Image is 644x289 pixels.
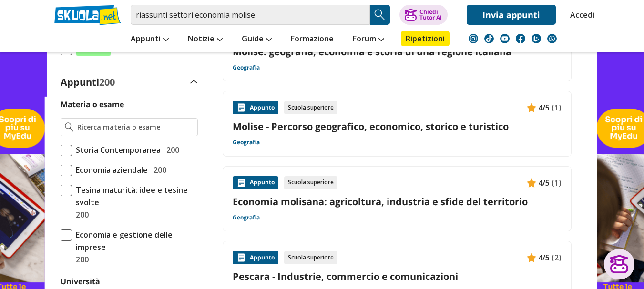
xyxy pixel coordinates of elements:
div: Scuola superiore [284,101,337,114]
button: Search Button [370,5,390,25]
a: Geografia [233,139,260,146]
a: Invia appunti [467,5,556,25]
img: Appunti contenuto [236,178,246,188]
span: (1) [552,101,562,114]
img: Appunti contenuto [236,253,246,262]
span: 4/5 [538,251,550,264]
a: Forum [350,31,387,48]
div: Chiedi Tutor AI [419,9,442,20]
input: Cerca appunti, riassunti o versioni [131,5,370,25]
img: Appunti contenuto [527,253,536,262]
span: (2) [552,251,562,264]
img: Apri e chiudi sezione [190,80,198,84]
div: Appunto [233,176,278,189]
a: Economia molisana: agricoltura, industria e sfide del territorio [233,195,562,208]
label: Università [61,276,100,287]
a: Guide [239,31,274,48]
span: Economia aziendale [72,164,148,176]
label: Appunti [61,76,115,89]
input: Ricerca materia o esame [77,122,193,132]
span: Economia e gestione delle imprese [72,229,198,253]
a: Geografia [233,64,260,71]
span: (1) [552,177,562,189]
div: Appunto [233,101,278,114]
a: Accedi [570,5,590,25]
span: 4/5 [538,101,550,114]
span: 200 [99,76,115,89]
span: Tesina maturità: idee e tesine svolte [72,184,198,209]
a: Formazione [288,31,336,48]
img: instagram [469,34,478,43]
img: Cerca appunti, riassunti o versioni [373,8,387,22]
span: 200 [72,209,89,221]
label: Materia o esame [61,99,124,110]
a: Ripetizioni [401,31,450,46]
img: facebook [516,34,525,43]
span: 200 [150,164,166,176]
span: 200 [163,144,179,156]
div: Scuola superiore [284,251,337,264]
img: Appunti contenuto [236,103,246,112]
img: Appunti contenuto [527,178,536,188]
button: ChiediTutor AI [399,5,448,25]
a: Appunti [128,31,171,48]
img: twitch [532,34,541,43]
div: Scuola superiore [284,176,337,189]
a: Geografia [233,214,260,221]
img: youtube [500,34,510,43]
span: Storia Contemporanea [72,144,161,156]
img: tiktok [484,34,494,43]
a: Pescara - Industrie, commercio e comunicazioni [233,270,562,283]
img: WhatsApp [547,34,557,43]
span: 200 [72,253,89,266]
img: Appunti contenuto [527,103,536,112]
div: Appunto [233,251,278,264]
a: Molise - Percorso geografico, economico, storico e turistico [233,120,562,133]
span: 4/5 [538,177,550,189]
a: Notizie [185,31,225,48]
img: Ricerca materia o esame [65,122,74,132]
